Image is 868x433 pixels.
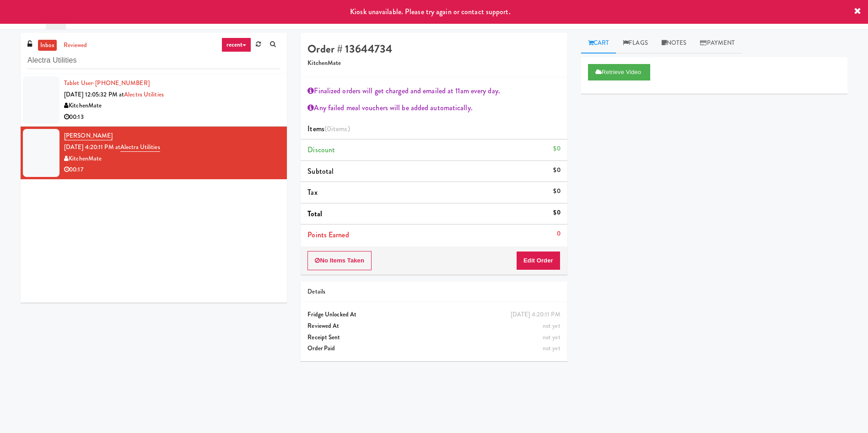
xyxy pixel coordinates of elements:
[511,309,561,321] div: [DATE] 4:20:11 PM
[307,332,560,343] div: Receipt Sent
[588,64,650,80] button: Retrieve Video
[64,153,280,165] div: KitchenMate
[307,208,322,219] span: Total
[21,127,287,179] li: [PERSON_NAME][DATE] 4:20:11 PM atAlectra UtilitiesKitchenMate00:17
[61,40,90,51] a: reviewed
[307,101,560,115] div: Any failed meal vouchers will be added automatically.
[350,6,511,17] span: Kiosk unavailable. Please try again or contact support.
[92,79,150,87] span: · [PHONE_NUMBER]
[307,166,334,176] span: Subtotal
[553,186,560,197] div: $0
[553,165,560,176] div: $0
[307,321,560,332] div: Reviewed At
[331,123,348,134] ng-pluralize: items
[307,60,560,67] h5: KitchenMate
[124,90,164,99] a: Alectra Utilities
[307,144,335,155] span: Discount
[553,207,560,219] div: $0
[553,143,560,155] div: $0
[307,343,560,354] div: Order Paid
[64,90,124,99] span: [DATE] 12:05:32 PM at
[655,33,694,53] a: Notes
[64,164,280,176] div: 00:17
[324,123,350,134] span: (0 )
[693,33,742,53] a: Payment
[307,251,372,270] button: No Items Taken
[27,52,280,69] input: Search vision orders
[616,33,655,53] a: Flags
[543,344,561,353] span: not yet
[543,321,561,330] span: not yet
[307,230,349,240] span: Points Earned
[64,112,280,123] div: 00:13
[557,228,561,240] div: 0
[21,74,287,127] li: Tablet User· [PHONE_NUMBER][DATE] 12:05:32 PM atAlectra UtilitiesKitchenMate00:13
[38,40,57,51] a: inbox
[307,84,560,98] div: Finalized orders will get charged and emailed at 11am every day.
[64,79,150,87] a: Tablet User· [PHONE_NUMBER]
[307,286,560,298] div: Details
[64,131,113,140] a: [PERSON_NAME]
[64,100,280,112] div: KitchenMate
[64,143,120,151] span: [DATE] 4:20:11 PM at
[221,37,252,52] a: recent
[516,251,561,270] button: Edit Order
[307,123,350,134] span: Items
[307,187,317,198] span: Tax
[307,309,560,321] div: Fridge Unlocked At
[120,143,160,152] a: Alectra Utilities
[307,43,560,55] h4: Order # 13644734
[581,33,616,53] a: Cart
[543,333,561,342] span: not yet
